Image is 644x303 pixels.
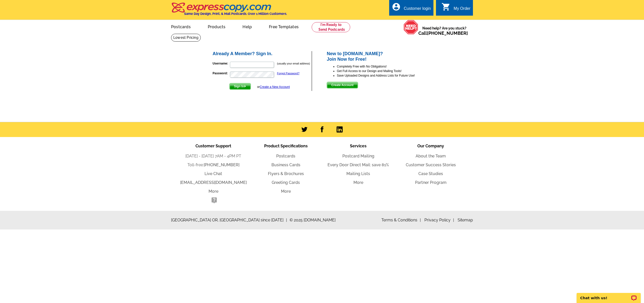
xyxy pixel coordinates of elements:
a: Same Day Design, Print, & Mail Postcards. Over 1 Million Customers. [171,6,287,16]
h2: Already A Member? Sign In. [213,51,311,57]
i: shopping_cart [441,2,451,11]
a: Case Studies [418,171,443,176]
a: About the Team [416,154,446,158]
a: Help [234,20,260,32]
span: Create Account [327,82,358,88]
iframe: LiveChat chat widget [573,287,644,303]
img: help [404,20,418,35]
span: Need help? Are you stuck? [418,26,470,36]
a: Live Chat [205,171,222,176]
span: Product Specifications [264,144,308,148]
div: or [257,85,290,89]
a: Free Templates [261,20,307,32]
span: Call [418,30,468,36]
a: Create a New Account [260,85,290,89]
a: Terms & Conditions [381,218,421,222]
a: [PHONE_NUMBER] [204,162,239,167]
a: Flyers & Brochures [268,171,304,176]
li: Toll-free: [177,162,250,168]
label: Username: [213,61,229,66]
li: Get Full Access to our Design and Mailing Tools! [337,69,432,73]
a: Greeting Cards [272,180,300,185]
i: account_circle [392,2,401,11]
button: Create Account [327,82,358,88]
div: Customer login [404,6,431,13]
a: Sitemap [458,218,473,222]
a: Postcard Mailing [342,154,374,158]
button: Sign In [229,83,251,90]
a: More [353,180,363,185]
a: Forgot Password? [277,72,299,75]
a: Postcards [276,154,295,158]
a: More [209,189,218,194]
span: Our Company [417,144,444,148]
li: Save Uploaded Designs and Address Lists for Future Use! [337,73,432,78]
img: button-next-arrow-white.png [244,85,246,87]
a: Products [200,20,234,32]
div: My Order [454,6,470,13]
a: [PHONE_NUMBER] [427,30,468,36]
h2: New to [DOMAIN_NAME]? Join Now for Free! [327,51,432,62]
a: Customer Success Stories [406,162,456,167]
a: Privacy Policy [424,218,454,222]
span: [GEOGRAPHIC_DATA] OR, [GEOGRAPHIC_DATA] since [DATE] [171,217,287,223]
a: Postcards [163,20,199,32]
li: Completely Free with No Obligations! [337,64,432,69]
small: (usually your email address) [277,62,310,65]
a: shopping_cart My Order [441,6,470,12]
a: [EMAIL_ADDRESS][DOMAIN_NAME] [180,180,247,185]
a: Mailing Lists [346,171,370,176]
span: Customer Support [195,144,231,148]
li: [DATE] - [DATE] 7AM - 4PM PT [177,153,250,159]
label: Password: [213,71,229,76]
h4: Same Day Design, Print, & Mail Postcards. Over 1 Million Customers. [184,12,287,16]
span: © 2025 [DOMAIN_NAME] [290,217,336,223]
span: Sign In [230,83,251,89]
span: Services [350,144,367,148]
a: Business Cards [271,162,300,167]
a: account_circle Customer login [392,6,431,12]
a: Partner Program [415,180,447,185]
a: More [281,189,291,194]
a: Every Door Direct Mail: save 81% [328,162,389,167]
